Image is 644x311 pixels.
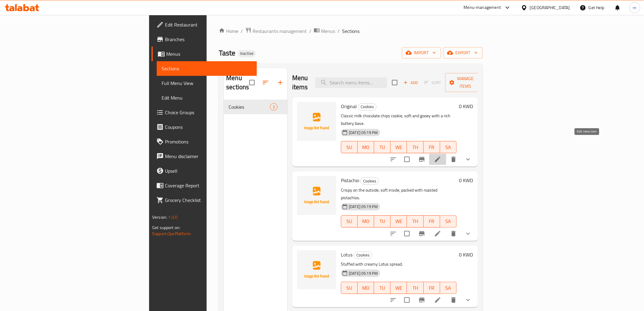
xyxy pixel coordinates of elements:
[464,296,472,304] svg: Show Choices
[358,215,374,228] button: MO
[459,250,473,259] h6: 0 KWD
[464,156,472,163] svg: Show Choices
[152,149,257,164] a: Menu disclaimer
[165,21,252,28] span: Edit Restaurant
[165,123,252,131] span: Coupons
[168,213,178,221] span: 1.0.0
[464,230,472,237] svg: Show Choices
[162,65,252,72] span: Sections
[426,217,438,226] span: FR
[152,32,257,47] a: Branches
[390,282,407,294] button: WE
[314,27,335,35] a: Menus
[258,75,273,90] span: Sort sections
[386,152,401,167] button: sort-choices
[224,97,287,117] nav: Menu sections
[633,4,637,11] span: m
[341,282,358,294] button: SU
[446,152,461,167] button: delete
[401,294,413,306] span: Select to update
[358,282,374,294] button: MO
[360,143,372,152] span: MO
[152,213,167,221] span: Version:
[530,4,570,11] div: [GEOGRAPHIC_DATA]
[346,204,380,210] span: [DATE] 05:19 PM
[342,27,359,35] span: Sections
[341,250,352,259] span: Lotus
[424,282,440,294] button: FR
[360,284,372,292] span: MO
[390,215,407,228] button: WE
[341,176,359,185] span: Pistachio
[409,143,421,152] span: TH
[157,61,257,76] a: Sections
[409,284,421,292] span: TH
[341,141,358,153] button: SU
[446,293,461,307] button: delete
[440,215,457,228] button: SA
[401,78,421,87] span: Add item
[401,227,413,240] span: Select to update
[386,226,401,241] button: sort-choices
[434,230,441,237] a: Edit menu item
[461,293,475,307] button: show more
[440,141,457,153] button: SA
[407,215,423,228] button: TH
[245,27,307,35] a: Restaurants management
[358,103,376,110] span: Cookies
[409,217,421,226] span: TH
[344,284,355,292] span: SU
[152,120,257,134] a: Coupons
[461,226,475,241] button: show more
[401,153,413,166] span: Select to update
[374,215,390,228] button: TU
[229,103,270,111] span: Cookies
[270,103,278,111] div: items
[346,130,380,136] span: [DATE] 05:19 PM
[386,293,401,307] button: sort-choices
[219,27,482,35] nav: breadcrumb
[338,27,340,35] li: /
[270,104,277,110] span: 3
[426,143,438,152] span: FR
[152,178,257,193] a: Coverage Report
[165,153,252,160] span: Menu disclaimer
[152,17,257,32] a: Edit Restaurant
[374,282,390,294] button: TU
[152,193,257,207] a: Grocery Checklist
[407,282,423,294] button: TH
[403,79,419,86] span: Add
[407,49,436,57] span: import
[344,217,355,226] span: SU
[374,141,390,153] button: TU
[448,49,478,57] span: export
[315,77,387,88] input: search
[443,143,454,152] span: SA
[162,94,252,101] span: Edit Menu
[415,152,429,167] button: Branch-specific-item
[224,100,287,114] div: Cookies3
[459,176,473,185] h6: 0 KWD
[459,102,473,111] h6: 0 KWD
[354,252,372,259] span: Cookies
[157,90,257,105] a: Edit Menu
[165,167,252,175] span: Upsell
[415,293,429,307] button: Branch-specific-item
[376,217,388,226] span: TU
[450,75,481,90] span: Manage items
[321,27,335,35] span: Menus
[297,250,336,289] img: Lotus
[157,76,257,90] a: Full Menu View
[165,138,252,145] span: Promotions
[273,75,288,90] button: Add section
[297,176,336,215] img: Pistachio
[360,217,372,226] span: MO
[424,215,440,228] button: FR
[341,215,358,228] button: SU
[360,177,379,185] div: Cookies
[165,36,252,43] span: Branches
[361,178,379,185] span: Cookies
[297,102,336,141] img: Original
[165,196,252,204] span: Grocery Checklist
